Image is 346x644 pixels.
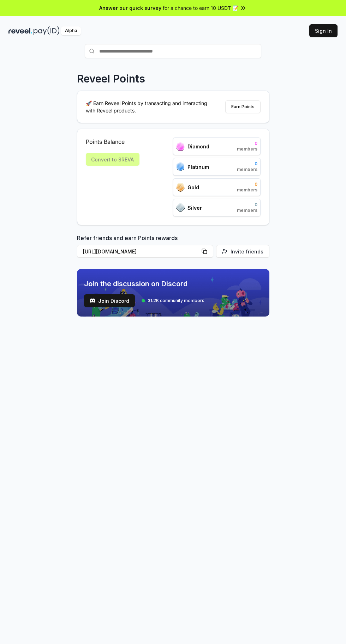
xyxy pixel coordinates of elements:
a: testJoin Discord [84,294,135,307]
span: Invite friends [231,248,263,255]
img: ranks_icon [176,183,185,192]
img: ranks_icon [176,203,185,212]
span: Platinum [187,163,209,171]
button: Sign In [309,24,338,37]
img: ranks_icon [176,142,185,151]
span: 0 [237,202,257,208]
img: ranks_icon [176,162,185,171]
img: reveel_dark [8,26,32,35]
button: Join Discord [84,294,135,307]
span: members [237,187,257,193]
p: Reveel Points [77,72,145,85]
div: Refer friends and earn Points rewards [77,234,269,260]
span: members [237,146,257,152]
button: Earn Points [225,100,261,113]
span: Join the discussion on Discord [84,279,204,289]
span: for a chance to earn 10 USDT 📝 [163,4,238,12]
img: discord_banner [77,269,269,317]
span: members [237,208,257,213]
span: Silver [187,204,202,211]
div: Alpha [61,26,81,35]
span: 0 [237,141,257,146]
span: Answer our quick survey [99,4,161,12]
span: Points Balance [86,137,139,146]
span: Gold [187,184,199,191]
p: 🚀 Earn Reveel Points by transacting and interacting with Reveel products. [86,99,213,114]
img: test [90,298,95,303]
span: 0 [237,182,257,187]
span: members [237,167,257,172]
span: 31.2K community members [148,298,204,303]
button: Invite friends [216,245,269,258]
span: 0 [237,161,257,167]
img: pay_id [34,26,60,35]
span: Diamond [187,143,209,150]
button: [URL][DOMAIN_NAME] [77,245,213,258]
span: Join Discord [98,297,129,305]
